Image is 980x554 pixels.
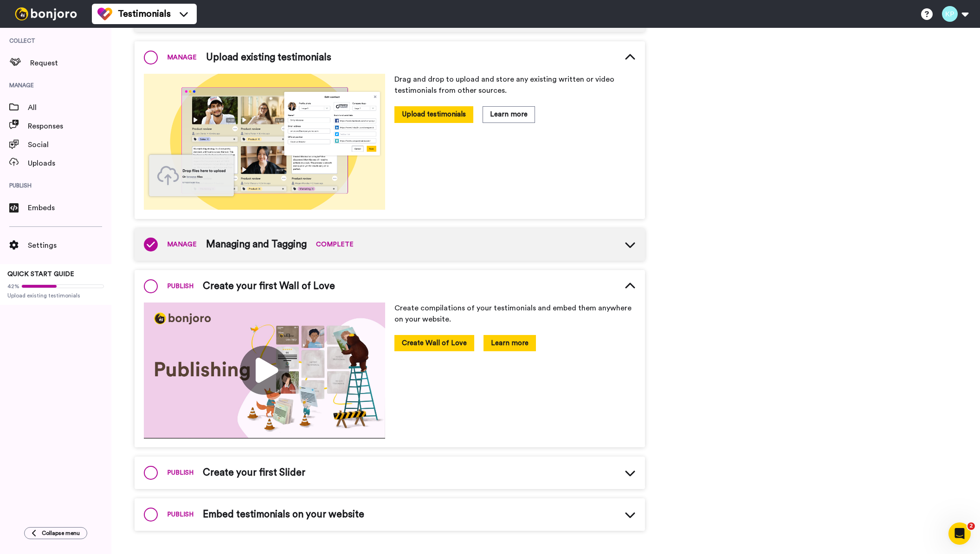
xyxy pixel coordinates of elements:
span: Responses [28,121,111,132]
span: MANAGE [167,240,197,249]
img: tm-color.svg [97,6,112,21]
span: QUICK START GUIDE [7,271,74,277]
span: Create your first Slider [203,466,305,480]
span: MANAGE [167,53,197,62]
span: 2 [967,522,975,530]
span: Settings [28,240,111,251]
span: Embeds [28,202,111,213]
span: PUBLISH [167,468,193,477]
img: bj-logo-header-white.svg [11,7,81,20]
span: COMPLETE [316,240,354,249]
button: Collapse menu [24,527,87,539]
button: Upload testimonials [394,106,473,122]
span: Managing and Tagging [206,238,307,251]
button: Create Wall of Love [394,335,474,351]
span: Social [28,139,111,150]
span: PUBLISH [167,282,193,291]
span: Embed testimonials on your website [203,508,364,522]
button: Learn more [484,335,536,351]
span: Testimonials [118,7,171,20]
button: Learn more [483,106,535,122]
img: 4a9e73a18bff383a38bab373c66e12b8.png [144,74,385,210]
span: PUBLISH [167,510,193,519]
img: a65c7662e45e07caeb3b08ff3ccc1206.jpg [144,303,385,438]
span: Collapse menu [42,529,80,537]
span: Upload existing testimonials [206,51,331,64]
p: Drag and drop to upload and store any existing written or video testimonials from other sources. [394,74,636,96]
span: 42% [7,283,19,290]
span: Request [30,58,111,69]
iframe: Intercom live chat [948,522,971,545]
span: Uploads [28,158,111,169]
p: Create compilations of your testimonials and embed them anywhere on your website. [394,303,636,325]
span: Create your first Wall of Love [203,279,335,293]
span: Upload existing testimonials [7,292,104,299]
span: All [28,102,111,113]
